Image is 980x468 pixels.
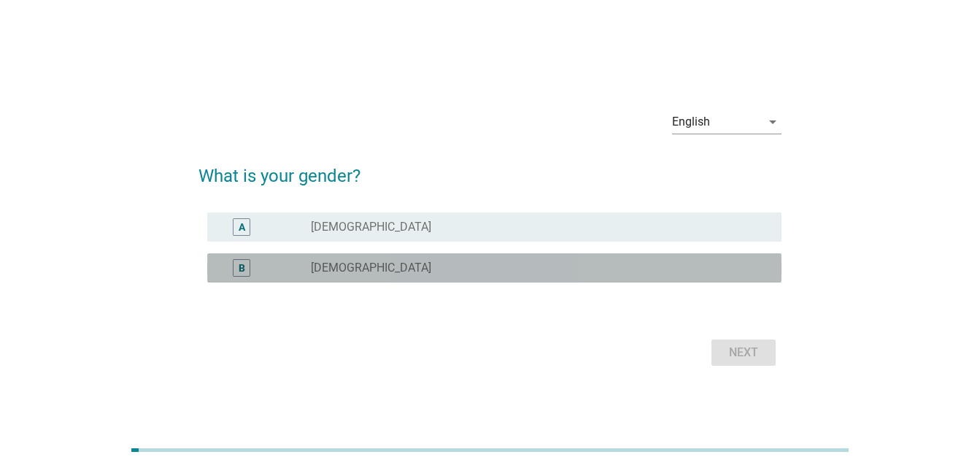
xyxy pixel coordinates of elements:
label: [DEMOGRAPHIC_DATA] [311,261,431,275]
i: arrow_drop_down [764,113,782,131]
div: B [239,260,245,275]
div: English [672,115,710,128]
div: A [239,219,245,234]
label: [DEMOGRAPHIC_DATA] [311,220,431,234]
h2: What is your gender? [198,148,782,189]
